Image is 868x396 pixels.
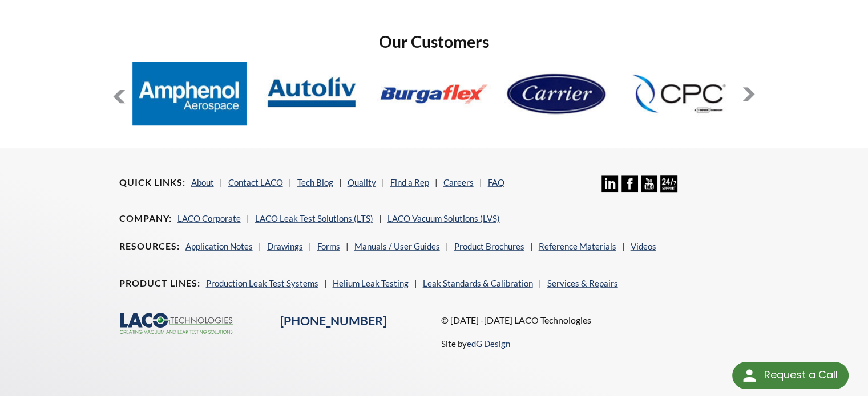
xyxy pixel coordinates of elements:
[185,241,253,251] a: Application Notes
[423,278,533,288] a: Leak Standards & Calibration
[255,213,373,223] a: LACO Leak Test Solutions (LTS)
[390,177,429,187] a: Find a Rep
[177,213,241,223] a: LACO Corporate
[454,241,524,251] a: Product Brochures
[191,177,214,187] a: About
[764,362,837,388] div: Request a Call
[333,278,409,288] a: Helium Leak Testing
[539,241,616,251] a: Reference Materials
[280,313,386,328] a: [PHONE_NUMBER]
[267,241,303,251] a: Drawings
[119,177,185,189] h4: Quick Links
[112,31,756,52] h2: Our Customers
[499,62,613,125] img: Carrier.jpg
[443,177,474,187] a: Careers
[387,213,500,223] a: LACO Vacuum Solutions (LVS)
[488,177,504,187] a: FAQ
[441,313,749,328] p: © [DATE] -[DATE] LACO Technologies
[228,177,283,187] a: Contact LACO
[119,240,180,252] h4: Resources
[631,241,656,251] a: Videos
[547,278,618,288] a: Services & Repairs
[377,62,491,125] img: Burgaflex.jpg
[354,241,440,251] a: Manuals / User Guides
[466,338,510,349] a: edG Design
[660,183,677,194] a: 24/7 Support
[660,175,677,192] img: 24/7 Support Icon
[732,362,849,389] div: Request a Call
[132,62,247,125] img: Amphenol.jpg
[206,278,318,288] a: Production Leak Test Systems
[317,241,340,251] a: Forms
[621,62,736,125] img: Colder-Products.jpg
[297,177,333,187] a: Tech Blog
[348,177,376,187] a: Quality
[255,62,369,125] img: Autoliv.jpg
[119,213,172,224] h4: Company
[441,337,510,350] p: Site by
[740,366,758,385] img: round button
[119,277,200,289] h4: Product Lines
